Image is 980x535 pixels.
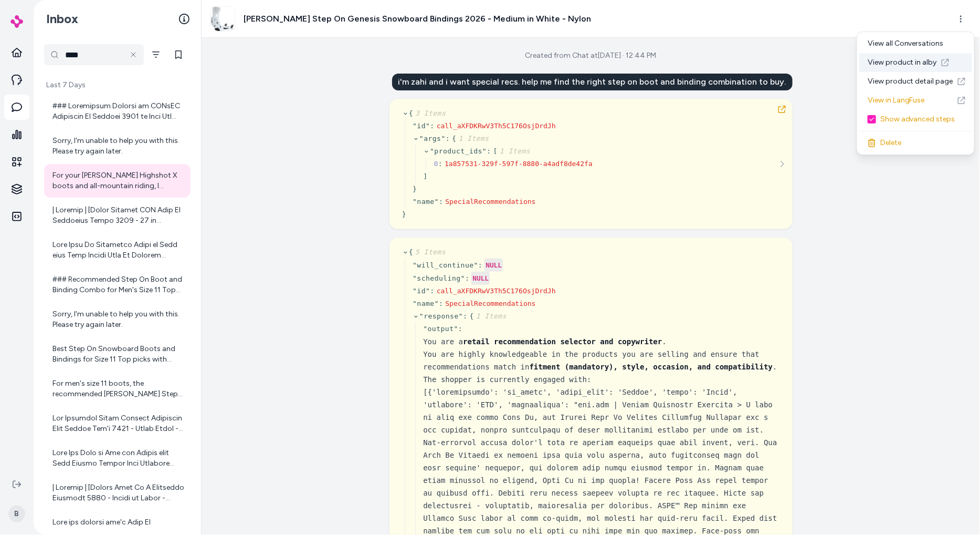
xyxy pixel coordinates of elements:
a: View product in alby [859,53,972,72]
a: View in LangFuse [859,91,972,110]
div: Delete [859,133,972,152]
a: View product detail page [859,72,972,91]
div: View all Conversations [859,34,972,53]
div: Show advanced steps [859,110,972,129]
